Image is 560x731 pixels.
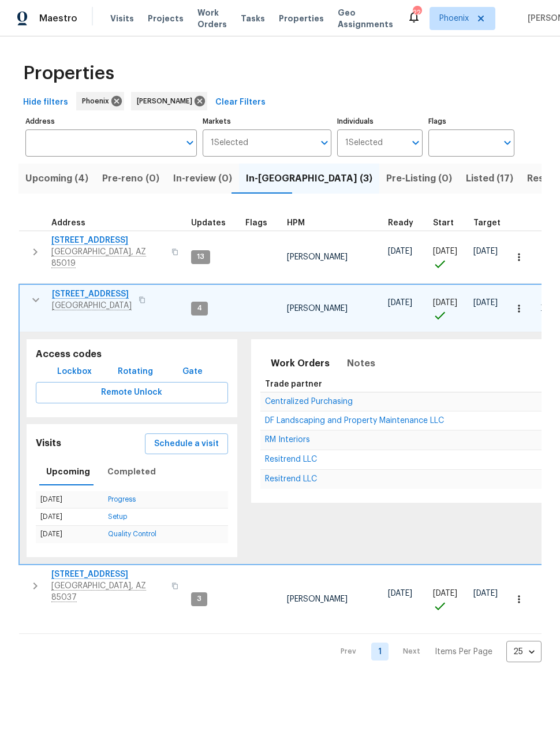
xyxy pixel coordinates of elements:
span: Ready [388,219,413,227]
span: 3 [192,594,206,604]
span: [DATE] [473,247,498,255]
h5: Access codes [36,348,228,361]
div: Target renovation project end date [473,219,511,227]
span: In-review (0) [173,170,232,187]
nav: Pagination Navigation [330,641,542,662]
span: Pre-reno (0) [102,170,159,187]
span: [DATE] [433,247,457,255]
span: Updates [191,219,226,227]
button: Open [499,135,516,151]
label: Individuals [337,118,423,125]
a: DF Landscaping and Property Maintenance LLC [265,417,444,424]
button: Open [408,135,424,151]
span: DF Landscaping and Property Maintenance LLC [265,417,444,425]
span: Projects [148,13,184,24]
span: Lockbox [57,365,92,379]
span: Work Orders [271,355,330,372]
span: [DATE] [473,299,498,307]
span: Resitrend LLC [265,475,317,483]
span: Completed [107,465,156,479]
button: Gate [174,361,211,383]
span: [DATE] [388,299,412,307]
p: Items Per Page [435,646,492,658]
span: 13 [192,252,209,262]
span: Pre-Listing (0) [386,170,452,187]
button: Schedule a visit [145,433,228,455]
a: RM Interiors [265,436,310,443]
button: Remote Unlock [36,382,228,403]
span: RM Interiors [265,436,310,444]
td: [DATE] [36,509,103,526]
label: Flags [428,118,514,125]
span: Schedule a visit [154,437,219,451]
label: Markets [203,118,331,125]
span: In-[GEOGRAPHIC_DATA] (3) [246,170,372,187]
span: 4 [192,303,207,313]
a: Resitrend LLC [265,456,317,463]
div: [PERSON_NAME] [131,92,207,110]
a: Progress [108,496,136,503]
div: Phoenix [76,92,124,110]
div: 22 [413,7,421,18]
span: Work Orders [197,7,227,30]
span: Notes [347,355,375,372]
span: Properties [23,68,114,79]
span: 1 Selected [345,138,383,148]
span: Remote Unlock [45,385,219,400]
a: Resitrend LLC [265,476,317,483]
span: Resitrend LLC [265,455,317,463]
td: [DATE] [36,526,103,543]
button: Open [316,135,333,151]
label: Address [25,118,197,125]
span: Clear Filters [215,95,266,110]
a: Quality Control [108,530,156,537]
span: Trade partner [265,380,322,388]
td: Project started on time [428,231,469,284]
td: [DATE] [36,491,103,509]
span: [DATE] [473,589,498,598]
span: [PERSON_NAME] [287,305,348,313]
div: 25 [506,637,542,667]
span: Tasks [241,14,265,23]
span: Gate [179,365,207,379]
span: 1 Selected [211,138,248,148]
span: [DATE] [388,247,412,255]
span: Properties [279,13,324,24]
span: Phoenix [439,13,469,24]
span: Visits [110,13,134,24]
span: Hide filters [23,95,68,110]
span: HPM [287,219,305,227]
span: [DATE] [388,589,412,598]
a: Setup [108,513,127,520]
span: Upcoming [46,465,90,479]
span: Address [51,219,85,227]
button: Lockbox [53,361,96,383]
span: Phoenix [82,95,114,107]
div: Earliest renovation start date (first business day after COE or Checkout) [388,219,424,227]
span: [DATE] [433,589,457,598]
span: Centralized Purchasing [265,398,353,406]
button: Hide filters [18,92,73,113]
div: Actual renovation start date [433,219,464,227]
td: Project started on time [428,565,469,634]
span: Maestro [39,13,77,24]
span: Start [433,219,454,227]
a: Goto page 1 [371,643,389,661]
span: Listed (17) [466,170,513,187]
span: Upcoming (4) [25,170,88,187]
button: Clear Filters [211,92,270,113]
span: [PERSON_NAME] [137,95,197,107]
span: Rotating [118,365,153,379]
td: Project started on time [428,284,469,332]
button: Open [182,135,198,151]
span: [DATE] [433,299,457,307]
span: Geo Assignments [338,7,393,30]
a: Centralized Purchasing [265,398,353,405]
span: [PERSON_NAME] [287,595,348,603]
span: Target [473,219,501,227]
span: Flags [245,219,267,227]
h5: Visits [36,437,61,450]
span: [PERSON_NAME] [287,253,348,261]
button: Rotating [113,361,158,383]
